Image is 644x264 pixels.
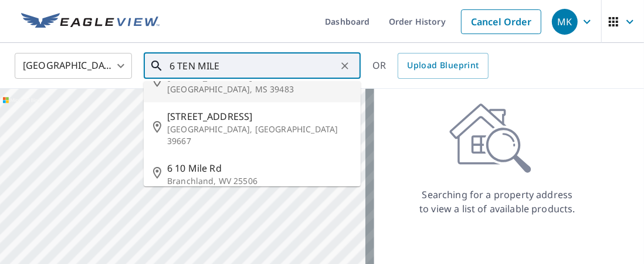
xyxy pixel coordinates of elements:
[167,161,351,175] span: 6 10 Mile Rd
[167,109,351,123] span: [STREET_ADDRESS]
[461,9,541,34] a: Cancel Order
[419,188,576,216] p: Searching for a property address to view a list of available products.
[337,58,353,74] button: Clear
[372,53,489,79] div: OR
[21,13,160,31] img: EV Logo
[170,49,337,82] input: Search by address or latitude-longitude
[15,49,132,82] div: [GEOGRAPHIC_DATA]
[167,83,351,95] p: [GEOGRAPHIC_DATA], MS 39483
[552,9,578,35] div: MK
[167,175,351,187] p: Branchland, WV 25506
[398,53,488,79] a: Upload Blueprint
[407,58,479,73] span: Upload Blueprint
[167,123,351,147] p: [GEOGRAPHIC_DATA], [GEOGRAPHIC_DATA] 39667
